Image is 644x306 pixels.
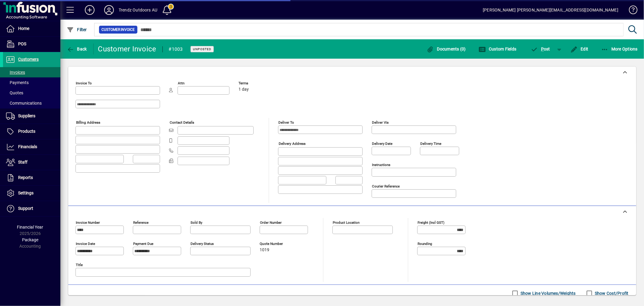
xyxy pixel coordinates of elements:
span: Quote number [260,242,296,246]
a: Knowledge Base [624,1,636,21]
a: POS [3,37,60,52]
mat-label: Reference [133,220,149,225]
span: Invoices [6,70,25,75]
a: Settings [3,186,60,201]
a: Suppliers [3,109,60,124]
a: Staff [3,155,60,170]
a: Home [3,21,60,36]
span: Back [67,47,87,51]
span: Financials [18,144,37,149]
span: P [541,47,544,51]
span: Settings [18,190,34,195]
mat-label: Title [76,263,83,267]
mat-label: Instructions [372,163,390,167]
span: 1019 [260,248,269,252]
a: Financials [3,139,60,155]
mat-label: Delivery time [420,142,441,146]
span: Custom Fields [479,47,517,51]
mat-label: Delivery status [191,242,214,246]
span: Payments [6,80,29,85]
span: Terms [239,81,275,85]
div: #1003 [169,44,183,54]
div: Trendz Outdoors AU [119,5,157,15]
a: Products [3,124,60,139]
label: Show Cost/Profit [594,290,629,296]
mat-label: Invoice number [76,220,100,225]
mat-label: Attn [178,81,184,85]
span: ost [531,47,550,51]
button: More Options [600,44,639,54]
button: Back [65,44,88,54]
mat-label: Payment due [133,242,153,246]
mat-label: Delivery date [372,142,392,146]
mat-label: Invoice date [76,242,95,246]
app-page-header-button: Back [60,44,94,54]
label: Show Line Volumes/Weights [519,290,576,296]
a: Communications [3,98,60,108]
a: Reports [3,170,60,185]
span: Edit [570,47,588,51]
span: Products [18,129,35,134]
mat-label: Deliver via [372,120,389,125]
a: Support [3,201,60,216]
mat-label: Product location [333,220,360,225]
span: Quotes [6,90,23,95]
mat-label: Order number [260,220,282,225]
button: Profile [99,5,119,15]
button: Custom Fields [477,44,518,54]
mat-label: Deliver To [278,120,294,125]
mat-label: Freight (incl GST) [418,220,444,225]
button: Edit [569,44,590,54]
a: Payments [3,77,60,88]
span: Support [18,206,33,211]
a: Invoices [3,67,60,77]
div: Customer Invoice [98,44,156,54]
button: Filter [65,24,88,35]
span: Filter [67,27,87,32]
span: Package [22,237,38,242]
span: POS [18,41,26,46]
span: Reports [18,175,33,180]
button: Documents (0) [425,44,467,54]
span: Staff [18,160,27,164]
mat-label: Sold by [191,220,202,225]
span: Suppliers [18,113,35,118]
span: Home [18,26,29,31]
span: Documents (0) [427,47,466,51]
mat-label: Rounding [418,242,432,246]
mat-label: Invoice To [76,81,92,85]
mat-label: Courier Reference [372,184,400,188]
button: Post [528,44,553,54]
span: Communications [6,101,42,106]
span: 1 day [239,87,249,92]
a: Quotes [3,88,60,98]
div: [PERSON_NAME] [PERSON_NAME][EMAIL_ADDRESS][DOMAIN_NAME] [483,5,618,15]
span: Customer Invoice [101,27,135,33]
span: More Options [601,47,638,51]
span: Financial Year [17,225,43,229]
span: Unposted [193,47,211,51]
button: Add [80,5,99,15]
span: Customers [18,57,39,62]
